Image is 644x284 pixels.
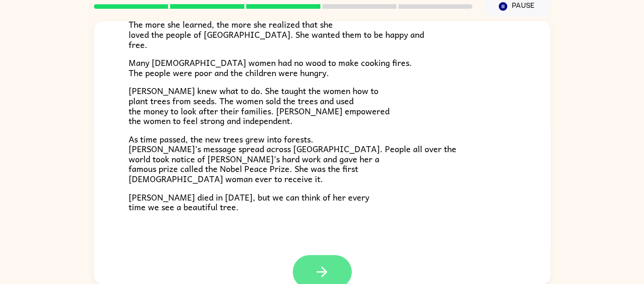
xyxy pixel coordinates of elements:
[129,132,456,185] span: As time passed, the new trees grew into forests. [PERSON_NAME]’s message spread across [GEOGRAPHI...
[129,190,369,214] span: [PERSON_NAME] died in [DATE], but we can think of her every time we see a beautiful tree.
[129,56,412,79] span: Many [DEMOGRAPHIC_DATA] women had no wood to make cooking fires. The people were poor and the chi...
[129,84,390,127] span: [PERSON_NAME] knew what to do. She taught the women how to plant trees from seeds. The women sold...
[129,18,424,51] span: The more she learned, the more she realized that she loved the people of [GEOGRAPHIC_DATA]. She w...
